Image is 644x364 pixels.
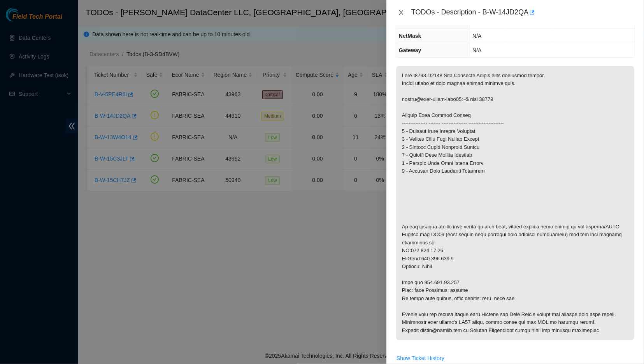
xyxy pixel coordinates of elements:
[397,354,444,362] span: Show Ticket History
[472,47,481,53] span: N/A
[398,9,404,16] span: close
[396,9,407,16] button: Close
[396,66,634,340] p: Lore I8793.D2148 Sita Consecte Adipis elits doeiusmod tempor. Incidi utlabo et dolo magnaa enimad...
[399,47,421,53] span: Gateway
[399,33,421,39] span: NetMask
[411,6,635,19] div: TODOs - Description - B-W-14JD2QA
[472,33,481,39] span: N/A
